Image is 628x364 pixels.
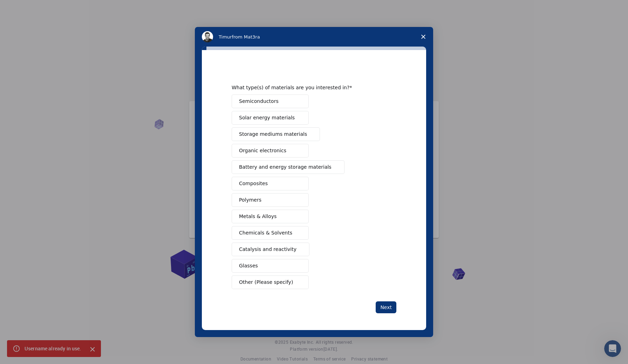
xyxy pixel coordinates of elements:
[232,94,309,108] button: Semiconductors
[239,131,307,138] span: Storage mediums materials
[232,144,309,157] button: Organic electronics
[15,5,40,11] span: Support
[239,98,279,105] span: Semiconductors
[232,34,260,40] span: from Mat3ra
[239,246,296,253] span: Catalysis and reactivity
[239,163,332,171] span: Battery and energy storage materials
[414,27,433,47] span: Close survey
[232,243,309,256] button: Catalysis and reactivity
[232,275,309,289] button: Other (Please specify)
[232,259,309,273] button: Glasses
[232,210,309,223] button: Metals & Alloys
[232,111,309,125] button: Solar energy materials
[239,262,258,269] span: Glasses
[232,177,309,190] button: Composites
[239,196,261,204] span: Polymers
[239,114,295,121] span: Solar energy materials
[239,147,286,154] span: Organic electronics
[219,34,232,40] span: Timur
[232,160,344,174] button: Battery and energy storage materials
[239,279,293,286] span: Other (Please specify)
[232,193,309,207] button: Polymers
[232,226,309,240] button: Chemicals & Solvents
[232,127,320,141] button: Storage mediums materials
[232,84,386,91] div: What type(s) of materials are you interested in?
[376,301,396,313] button: Next
[239,213,277,220] span: Metals & Alloys
[239,229,292,237] span: Chemicals & Solvents
[239,180,268,187] span: Composites
[202,31,213,42] img: Profile image for Timur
